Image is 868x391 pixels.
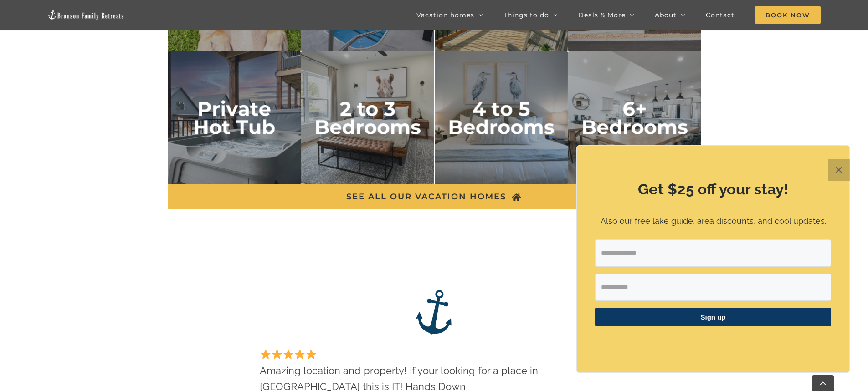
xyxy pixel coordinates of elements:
[346,192,506,202] span: SEE ALL OUR VACATION HOMES
[411,289,457,335] img: Branson Family Retreats – anchor logo
[578,12,626,18] span: Deals & More
[595,179,831,200] h2: Get $25 off your stay!
[168,184,701,209] a: SEE ALL OUR VACATION HOMES
[828,159,850,181] button: Close
[295,349,305,359] img: ⭐️
[306,349,316,359] img: ⭐️
[283,349,293,359] img: ⭐️
[261,349,271,359] img: ⭐️
[655,12,677,18] span: About
[568,51,702,185] img: 6 plus bedrooms
[168,51,301,185] img: private hot tub
[595,215,831,228] p: Also our free lake guide, area discounts, and cool updates.
[47,10,125,20] img: Branson Family Retreats Logo
[595,239,831,267] input: Email Address
[301,51,435,185] img: 2 to 3 bedrooms
[272,349,282,359] img: ⭐️
[416,12,474,18] span: Vacation homes
[595,338,831,347] p: ​
[706,12,734,18] span: Contact
[595,274,831,301] input: First Name
[168,53,301,65] a: private hot tub
[435,51,568,185] img: 4 to 5 bedrooms
[301,53,435,65] a: 2 to 3 bedrooms
[568,53,702,65] a: 6 plus bedrooms
[435,53,568,65] a: 4 to 5 bedrooms
[595,308,831,326] button: Sign up
[755,6,821,24] span: Book Now
[503,12,549,18] span: Things to do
